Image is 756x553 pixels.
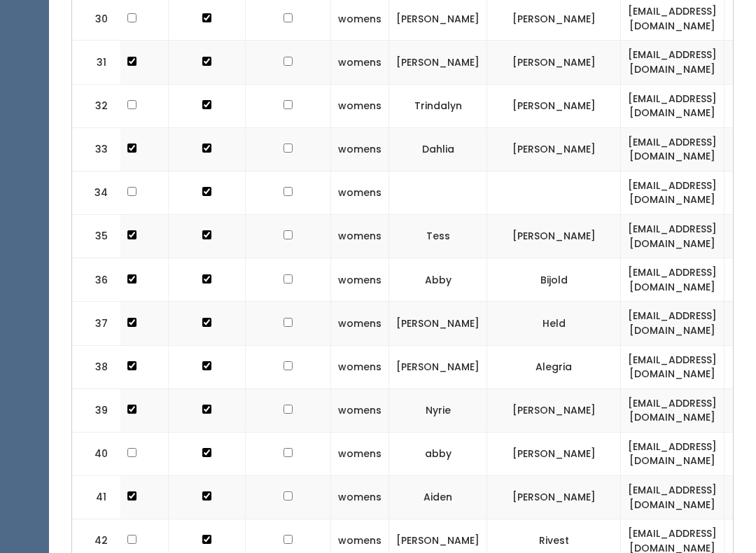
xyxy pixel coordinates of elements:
[487,259,621,302] td: Bijold
[331,302,389,346] td: womens
[331,171,389,215] td: womens
[72,389,121,433] td: 39
[72,302,121,346] td: 37
[331,128,389,171] td: womens
[72,128,121,171] td: 33
[389,302,487,346] td: [PERSON_NAME]
[72,85,121,128] td: 32
[331,41,389,85] td: womens
[72,216,121,259] td: 35
[389,85,487,128] td: Trindalyn
[331,259,389,302] td: womens
[389,477,487,520] td: Aiden
[389,41,487,85] td: [PERSON_NAME]
[72,171,121,215] td: 34
[621,259,724,302] td: [EMAIL_ADDRESS][DOMAIN_NAME]
[621,477,724,520] td: [EMAIL_ADDRESS][DOMAIN_NAME]
[621,128,724,171] td: [EMAIL_ADDRESS][DOMAIN_NAME]
[389,346,487,389] td: [PERSON_NAME]
[487,433,621,476] td: [PERSON_NAME]
[621,85,724,128] td: [EMAIL_ADDRESS][DOMAIN_NAME]
[621,216,724,259] td: [EMAIL_ADDRESS][DOMAIN_NAME]
[331,216,389,259] td: womens
[72,477,121,520] td: 41
[487,389,621,433] td: [PERSON_NAME]
[487,85,621,128] td: [PERSON_NAME]
[621,171,724,215] td: [EMAIL_ADDRESS][DOMAIN_NAME]
[621,302,724,346] td: [EMAIL_ADDRESS][DOMAIN_NAME]
[331,433,389,476] td: womens
[389,216,487,259] td: Tess
[487,346,621,389] td: Alegria
[331,85,389,128] td: womens
[331,389,389,433] td: womens
[72,41,121,85] td: 31
[621,389,724,433] td: [EMAIL_ADDRESS][DOMAIN_NAME]
[621,433,724,476] td: [EMAIL_ADDRESS][DOMAIN_NAME]
[331,346,389,389] td: womens
[72,346,121,389] td: 38
[487,302,621,346] td: Held
[487,216,621,259] td: [PERSON_NAME]
[487,41,621,85] td: [PERSON_NAME]
[487,128,621,171] td: [PERSON_NAME]
[487,477,621,520] td: [PERSON_NAME]
[72,259,121,302] td: 36
[331,477,389,520] td: womens
[389,433,487,476] td: abby
[72,433,121,476] td: 40
[389,389,487,433] td: Nyrie
[621,41,724,85] td: [EMAIL_ADDRESS][DOMAIN_NAME]
[389,259,487,302] td: Abby
[389,128,487,171] td: Dahlia
[621,346,724,389] td: [EMAIL_ADDRESS][DOMAIN_NAME]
